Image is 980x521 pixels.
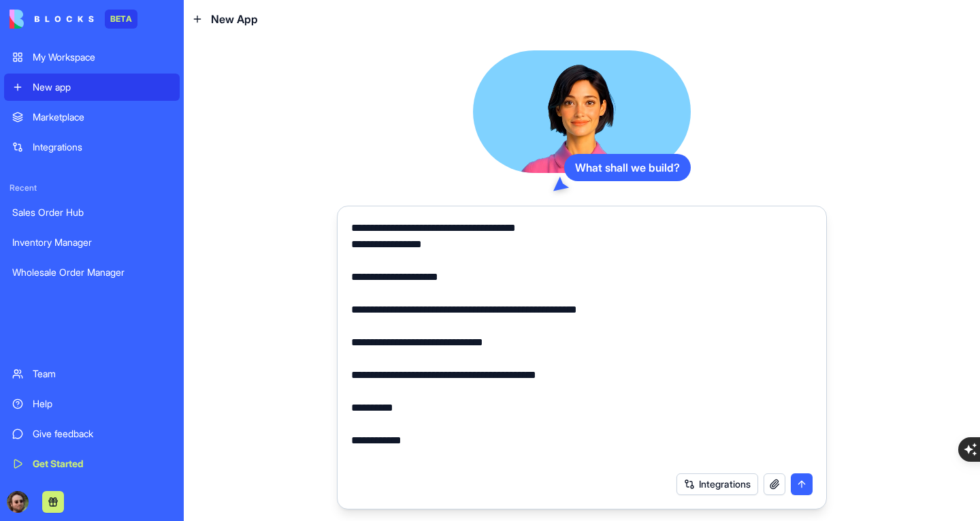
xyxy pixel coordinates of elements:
[676,473,758,495] button: Integrations
[4,74,180,101] a: New app
[33,110,171,124] div: Marketplace
[33,140,171,154] div: Integrations
[4,44,180,71] a: My Workspace
[4,199,180,226] a: Sales Order Hub
[4,420,180,447] a: Give feedback
[33,50,171,64] div: My Workspace
[4,229,180,256] a: Inventory Manager
[4,360,180,388] a: Team
[33,397,171,411] div: Help
[4,183,180,193] span: Recent
[4,104,180,131] a: Marketplace
[4,450,180,477] a: Get Started
[564,154,691,181] div: What shall we build?
[7,491,29,513] img: ACg8ocLOzJOMfx9isZ1m78W96V-9B_-F0ZO2mgTmhXa4GGAzbULkhUdz=s96-c
[33,367,171,381] div: Team
[105,10,137,29] div: BETA
[12,236,171,249] div: Inventory Manager
[10,10,94,29] img: logo
[33,457,171,471] div: Get Started
[4,390,180,417] a: Help
[12,266,171,279] div: Wholesale Order Manager
[4,259,180,286] a: Wholesale Order Manager
[4,133,180,161] a: Integrations
[211,11,258,27] span: New App
[33,80,171,94] div: New app
[33,427,171,441] div: Give feedback
[12,206,171,219] div: Sales Order Hub
[10,10,137,29] a: BETA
